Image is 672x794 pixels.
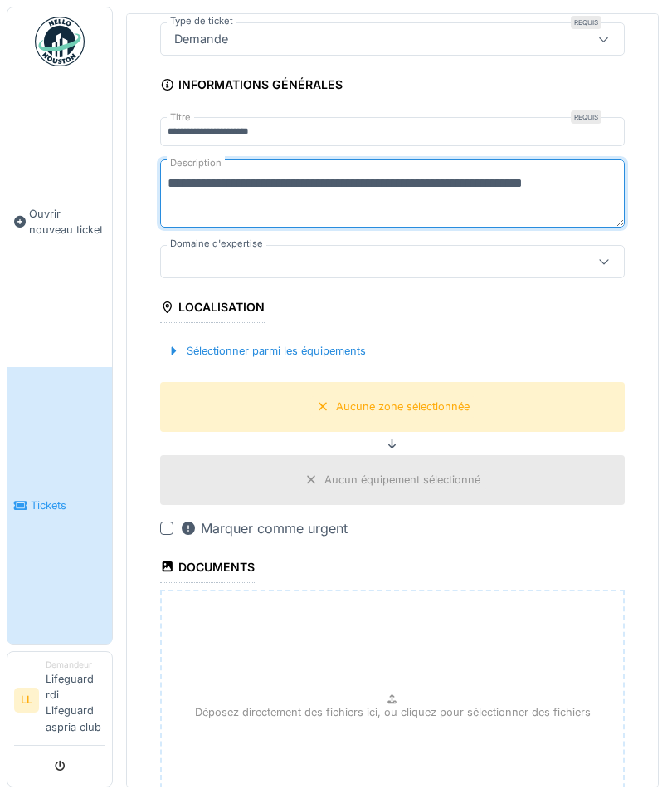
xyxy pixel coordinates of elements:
[167,153,225,174] label: Description
[7,367,112,643] a: Tickets
[160,295,265,323] div: Localisation
[14,688,39,713] li: LL
[167,237,266,251] label: Domaine d'expertise
[31,497,105,513] span: Tickets
[168,30,235,48] div: Demande
[7,76,112,367] a: Ouvrir nouveau ticket
[160,340,373,362] div: Sélectionner parmi les équipements
[46,659,105,671] div: Demandeur
[336,399,470,414] div: Aucune zone sélectionnée
[160,555,255,583] div: Documents
[167,14,236,28] label: Type de ticket
[571,110,601,124] div: Requis
[195,704,591,720] p: Déposez directement des fichiers ici, ou cliquez pour sélectionner des fichiers
[571,16,601,29] div: Requis
[35,17,85,66] img: Badge_color-CXgf-gQk.svg
[29,206,105,238] span: Ouvrir nouveau ticket
[167,110,194,125] label: Titre
[46,659,105,742] li: Lifeguard rdi Lifeguard aspria club
[180,518,348,538] div: Marquer comme urgent
[14,659,105,746] a: LL DemandeurLifeguard rdi Lifeguard aspria club
[324,472,480,488] div: Aucun équipement sélectionné
[160,72,343,100] div: Informations générales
